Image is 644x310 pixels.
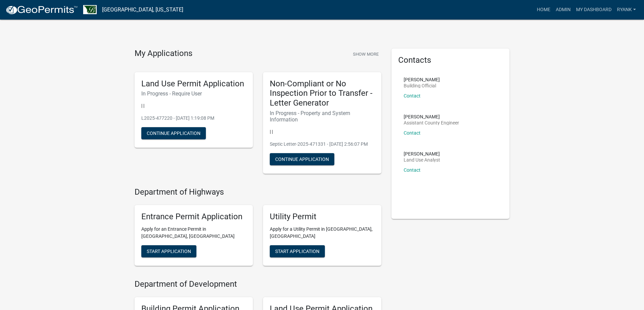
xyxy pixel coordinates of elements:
[135,187,381,197] h4: Department of Highways
[270,128,375,135] p: | |
[404,93,421,98] a: Contact
[270,110,375,123] h6: In Progress - Property and System Information
[141,115,246,122] p: L2025-477220 - [DATE] 1:19:08 PM
[141,90,246,97] h6: In Progress - Require User
[141,226,246,240] p: Apply for an Entrance Permit in [GEOGRAPHIC_DATA], [GEOGRAPHIC_DATA]
[398,55,503,65] h5: Contacts
[141,212,246,222] h5: Entrance Permit Application
[404,130,421,136] a: Contact
[404,167,421,173] a: Contact
[270,245,325,257] button: Start Application
[404,158,440,162] p: Land Use Analyst
[141,127,206,139] button: Continue Application
[270,212,375,222] h5: Utility Permit
[614,3,639,16] a: RyanK
[83,5,97,14] img: Benton County, Minnesota
[270,153,334,165] button: Continue Application
[553,3,573,16] a: Admin
[404,83,440,88] p: Building Official
[270,79,375,108] h5: Non-Compliant or No Inspection Prior to Transfer - Letter Generator
[404,120,459,125] p: Assistant County Engineer
[147,248,191,254] span: Start Application
[573,3,614,16] a: My Dashboard
[404,77,440,82] p: [PERSON_NAME]
[141,102,246,109] p: | |
[135,279,381,289] h4: Department of Development
[534,3,553,16] a: Home
[404,151,440,156] p: [PERSON_NAME]
[270,226,375,240] p: Apply for a Utility Permit in [GEOGRAPHIC_DATA], [GEOGRAPHIC_DATA]
[404,114,459,119] p: [PERSON_NAME]
[135,49,192,59] h4: My Applications
[141,245,196,257] button: Start Application
[141,79,246,89] h5: Land Use Permit Application
[275,248,319,254] span: Start Application
[350,49,381,60] button: Show More
[270,141,375,148] p: Septic Letter-2025-471331 - [DATE] 2:56:07 PM
[102,4,183,16] a: [GEOGRAPHIC_DATA], [US_STATE]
